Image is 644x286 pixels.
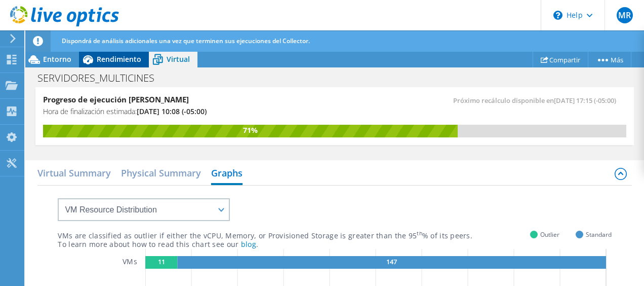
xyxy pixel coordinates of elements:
h4: Hora de finalización estimada: [43,106,207,117]
span: Dispondrá de análisis adicionales una vez que terminen sus ejecuciones del Collector. [62,37,310,45]
span: Rendimiento [97,54,141,64]
text: 11 [158,257,165,266]
span: Outlier [540,229,559,240]
h2: Graphs [211,163,243,185]
a: Más [588,52,631,67]
div: VMs are classified as outlier if either the vCPU, Memory, or Provisioned Storage is greater than ... [58,231,530,241]
sup: th [417,230,422,237]
span: MR [617,7,633,23]
text: 147 [386,257,397,266]
h5: VMs [123,256,137,269]
a: Compartir [533,52,588,67]
svg: \n [553,11,562,20]
span: [DATE] 10:08 (-05:00) [137,106,207,116]
h2: Virtual Summary [37,163,111,183]
h1: SERVIDORES_MULTICINES [33,73,170,84]
span: Entorno [43,54,71,64]
span: Virtual [167,54,190,64]
div: 71% [43,125,458,136]
span: Standard [586,229,612,240]
a: blog [241,239,256,249]
span: Próximo recálculo disponible en [453,96,621,105]
span: [DATE] 17:15 (-05:00) [554,96,616,105]
h2: Physical Summary [121,163,201,183]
